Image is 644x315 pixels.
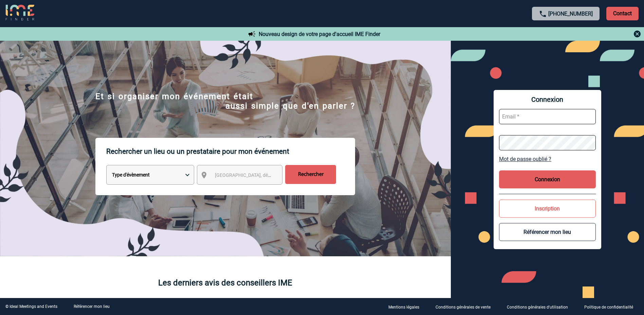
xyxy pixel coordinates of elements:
[74,304,110,309] a: Référencer mon lieu
[606,7,639,20] p: Contact
[548,11,593,17] a: [PHONE_NUMBER]
[383,303,430,310] a: Mentions légales
[215,172,309,178] span: [GEOGRAPHIC_DATA], département, région...
[539,10,547,18] img: call-24-px.png
[499,156,596,162] a: Mot de passe oublié ?
[499,109,596,124] input: Email *
[285,165,336,184] input: Rechercher
[5,304,57,309] div: © Ideal Meetings and Events
[106,138,355,165] p: Rechercher un lieu ou un prestataire pour mon événement
[501,303,579,310] a: Conditions générales d'utilisation
[436,305,491,310] p: Conditions générales de vente
[579,303,644,310] a: Politique de confidentialité
[499,223,596,241] button: Référencer mon lieu
[499,95,596,104] span: Connexion
[499,170,596,188] button: Connexion
[499,200,596,218] button: Inscription
[584,305,633,310] p: Politique de confidentialité
[388,305,419,310] p: Mentions légales
[507,305,568,310] p: Conditions générales d'utilisation
[430,303,501,310] a: Conditions générales de vente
